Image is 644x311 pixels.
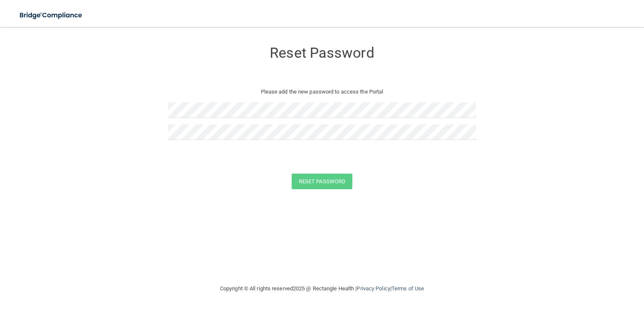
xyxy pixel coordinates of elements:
[357,285,390,292] a: Privacy Policy
[392,285,424,292] a: Terms of Use
[13,7,90,24] img: bridge_compliance_login_screen.278c3ca4.svg
[168,275,476,302] div: Copyright © All rights reserved 2025 @ Rectangle Health | |
[292,174,352,189] button: Reset Password
[174,87,470,97] p: Please add the new password to access the Portal
[168,45,476,61] h3: Reset Password
[499,252,634,286] iframe: Drift Widget Chat Controller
